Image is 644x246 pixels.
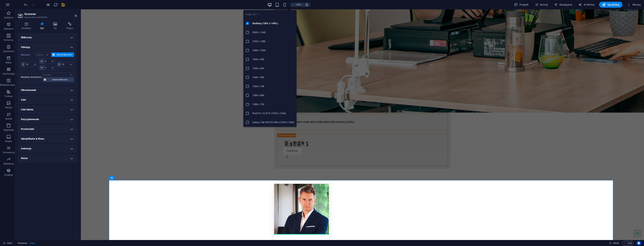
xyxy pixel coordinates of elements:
[577,2,596,8] button: AI Writer
[513,2,530,8] button: Projekt
[295,2,301,7] h6: 100%
[252,111,294,116] h6: iPad Pro 12.9/13 (1024 x 1366)
[4,129,14,132] p: Nagłówek
[18,241,35,245] nav: breadcrumb
[609,241,619,245] h6: Czas sesji
[5,140,12,143] p: Stopka
[6,61,12,64] p: Boksy
[18,125,77,134] h4: Przekształć
[18,86,77,95] h4: Obramowanie
[18,95,77,104] h4: Cień
[252,102,294,107] h6: 1280 x 720
[616,242,616,245] span: :
[622,241,634,245] button: Kod
[18,33,77,42] h4: Widoczny
[4,162,14,165] p: Marketing
[4,16,13,19] p: Ulubione
[18,134,77,143] h4: Identyfikator & Klasa
[252,30,294,35] h6: 2560 x 1440
[23,2,28,7] button: undo
[5,117,12,120] p: Suwak
[252,21,294,26] h6: Desktop (100% x 100%)
[5,106,12,109] p: Obrazy
[18,144,77,153] h4: Animacja
[61,3,65,7] i: Zapisz (Ctrl+S)
[3,72,15,75] p: Harmonijka
[62,22,77,30] h4: Połącz
[252,84,294,89] h6: 1366 x 768
[43,77,74,82] button: Spersonalizowany
[252,75,294,80] h6: 1440 × 900
[252,120,294,125] h6: Galaxy Tab S9/S10 Ultra (1024 x 1366)
[18,115,77,124] h4: Pozycjonowanie
[535,3,548,7] span: Strony
[49,22,63,30] h4: Tło
[3,241,12,245] a: Kliknij, aby anulować zaznaczenie. Kliknij dwukrotnie, aby otworzyć Strony
[4,39,13,42] p: Kolumny
[3,50,14,53] p: Zawartość
[18,22,37,30] h4: Kontener
[290,2,303,7] button: 100%
[54,3,58,7] i: Przeładuj stronę
[5,95,13,98] p: Funkcje
[25,12,77,16] h2: Kontener
[252,93,294,98] h6: 1280 x 800
[56,52,73,57] span: Spersonalizowany
[37,22,49,30] h4: Styl
[578,3,595,7] span: AI Writer
[18,105,77,114] h4: Cień tekstu
[305,3,309,6] i: Po zmianie rozmiaru automatycznie dostosowuje poziom powiększenia do wybranego urządzenia.
[552,2,574,8] button: Nawigator
[613,241,619,245] span: 00 00
[554,3,572,7] span: Nawigator
[21,75,42,79] label: Margines wewnętrzny
[627,3,641,7] span: Więcej
[18,154,77,163] h4: Różne
[4,173,13,176] p: Kolekcje
[18,241,28,245] span: Kliknij, aby zaznaczyć. Kliknij dwukrotnie, aby edytować
[252,39,294,44] h6: 1920 x 1080
[624,241,632,245] span: Kod
[602,3,619,7] span: Opublikuj
[47,77,73,82] span: Spersonalizowany
[252,66,294,71] h6: 1536 x 864
[51,52,74,57] button: Spersonalizowany
[24,3,28,7] i: Cofnij: Zmień margines (Ctrl+Z)
[18,43,77,49] h4: Odstępy
[3,151,15,154] p: Formularze
[252,57,294,62] h6: 1600 x 900
[25,16,69,19] h3: Element #ed-1005785524
[61,2,65,7] button: save
[514,3,528,7] span: Projekt
[21,53,36,57] label: Margines
[513,2,530,8] div: Projekt (Ctrl+Alt+Y)
[533,2,550,8] button: Strony
[29,241,35,245] span: . footer
[625,2,642,8] button: Więcej
[53,2,58,7] button: reload
[4,27,13,30] p: Elementy
[252,48,294,53] h6: 1680 x 1050
[599,2,622,8] button: Opublikuj
[637,241,641,245] button: Usercentrics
